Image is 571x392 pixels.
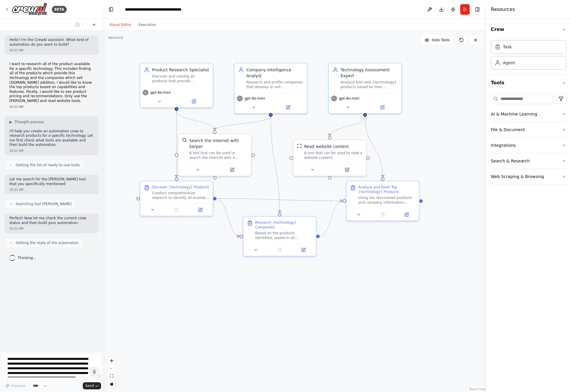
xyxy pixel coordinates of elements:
[491,153,566,169] button: Search & Research
[212,117,274,130] g: Edge from b9e2ce16-6e97-4b85-a1b2-e6e6e7609c2c to 410bd858-77a5-4827-816e-1e2ac1e2bb28
[268,117,283,213] g: Edge from b9e2ce16-6e97-4b85-a1b2-e6e6e7609c2c to 4a9517b4-dd1b-414b-bbc1-11b3df83a3c9
[491,169,566,184] button: Web Scraping & Browsing
[491,75,566,91] button: Tools
[152,74,209,83] div: Discover and catalog all products that provide {technology} capabilities, identifying key feature...
[491,106,566,122] button: AI & Machine Learning
[246,80,303,89] div: Research and profile companies that develop or sell {technology} products, including company size...
[174,111,179,177] g: Edge from 142087ba-8d21-4833-8dff-928ba3bd503f to dba6452a-61c2-44b6-855d-8d4c0477af8a
[189,138,247,149] div: Search the internet with Serper
[346,181,420,221] div: Analyze and Rank Top {technology} ProductsUsing the discovered products and company information, ...
[18,256,36,260] span: Thinking...
[320,198,343,239] g: Edge from 4a9517b4-dd1b-414b-bbc1-11b3df83a3c9 to fca450fa-26bc-4c4c-91f9-c04ef97eb264
[9,149,94,153] div: 10:21 AM
[293,139,367,176] div: ScrapeWebsiteToolRead website contentA tool that can be used to read a website content.
[106,21,135,28] button: Visual Editor
[108,372,115,380] button: fit view
[491,138,566,153] button: Integrations
[304,144,349,149] div: Read website content
[108,35,123,40] div: Version 1
[503,44,512,50] div: Task
[9,38,94,47] p: Hello! I'm the CrewAI assistant. What kind of automation do you want to build?
[108,380,115,388] button: toggle interactivity
[234,63,308,114] div: Company Intelligence AnalystResearch and profile companies that develop or sell {technology} prod...
[432,38,450,42] span: Hide Tools
[150,90,171,95] span: gpt-4o-mini
[107,5,115,14] button: Hide left sidebar
[9,120,12,124] span: ▶
[339,96,359,101] span: gpt-4o-mini
[140,63,213,108] div: Product Research SpecialistDiscover and catalog all products that provide {technology} capabiliti...
[152,67,209,73] div: Product Research Specialist
[304,151,362,160] div: A tool that can be used to read a website content.
[491,6,515,13] h4: Resources
[271,104,305,111] button: Open in side panel
[108,357,115,365] button: zoom in
[9,120,44,124] button: ▶Thought process
[9,48,94,52] div: 10:21 AM
[52,6,67,13] div: BETA
[245,96,265,101] span: gpt-4o-mini
[174,111,218,130] g: Edge from 142087ba-8d21-4833-8dff-928ba3bd503f to 410bd858-77a5-4827-816e-1e2ac1e2bb28
[341,80,398,89] div: Analyze and rank {technology} products based on their capabilities, features, performance metrics...
[85,383,94,388] span: Send
[16,202,72,206] span: Searching tool [PERSON_NAME]
[330,166,364,173] button: Open in side panel
[255,231,312,240] div: Based on the products identified, research all companies that develop, manufacture, or sell {tech...
[177,98,210,105] button: Open in side panel
[178,134,252,176] div: SerperDevToolSearch the internet with SerperA tool that can be used to search the internet with a...
[189,151,247,160] div: A tool that can be used to search the internet with a search_query. Supports different search typ...
[164,206,189,213] button: No output available
[217,196,343,204] g: Edge from dba6452a-61c2-44b6-855d-8d4c0477af8a to fca450fa-26bc-4c4c-91f9-c04ef97eb264
[255,220,312,230] div: Research {technology} Companies
[328,63,402,114] div: Technology Assessment ExpertAnalyze and rank {technology} products based on their capabilities, f...
[246,67,303,79] div: Company Intelligence Analyst
[89,21,99,28] button: Start a new chat
[370,211,395,218] button: No output available
[152,185,209,190] div: Discover {technology} Products
[108,357,115,388] div: React Flow controls
[73,21,87,28] button: Switch to previous chat
[267,246,292,253] button: No output available
[125,6,191,12] nav: breadcrumb
[16,163,80,167] span: Getting the list of ready-to-use tools
[491,21,566,38] button: Crew
[362,117,386,177] g: Edge from 31dcb6fa-b06f-4f20-84ea-881f6d80aa62 to fca450fa-26bc-4c4c-91f9-c04ef97eb264
[366,104,399,111] button: Open in side panel
[491,38,566,74] div: Crew
[297,144,302,148] img: ScrapeWebsiteTool
[140,181,213,216] div: Discover {technology} ProductsConduct comprehensive research to identify all available products t...
[491,122,566,137] button: File & Document
[9,62,94,103] p: I want to research all of the product available for a specific technology. This includes finding ...
[11,383,25,388] span: Improve
[396,211,417,218] button: Open in side panel
[215,166,249,173] button: Open in side panel
[9,129,94,147] p: I'll help you create an automation crew to research products for a specific technology. Let me fi...
[473,5,481,14] button: Hide right sidebar
[341,67,398,79] div: Technology Assessment Expert
[358,195,415,205] div: Using the discovered products and company information, conduct in-depth analysis to identify and ...
[327,117,368,136] g: Edge from 31dcb6fa-b06f-4f20-84ea-881f6d80aa62 to c50144e2-15ef-49db-8406-d3446d06379c
[9,216,94,225] p: Perfect! Now let me check the current crew status and then build your automation:
[469,388,485,391] a: React Flow attribution
[182,138,187,142] img: SerperDevTool
[14,120,44,124] span: Thought process
[243,216,316,256] div: Research {technology} CompaniesBased on the products identified, research all companies that deve...
[421,35,453,45] button: Hide Tools
[9,105,94,109] div: 10:21 AM
[152,191,209,200] div: Conduct comprehensive research to identify all available products that provide {technology} capab...
[12,3,47,16] img: Logo
[9,226,94,231] div: 10:21 AM
[358,185,415,194] div: Analyze and Rank Top {technology} Products
[9,177,94,186] p: Let me search for the [PERSON_NAME] tool that you specifically mentioned:
[9,187,94,192] div: 10:21 AM
[2,382,28,390] button: Improve
[135,21,159,28] button: Execution
[503,60,515,66] div: Agent
[16,241,79,245] span: Getting the state of the automation
[90,367,99,376] button: Click to speak your automation idea
[83,382,101,389] button: Send
[491,91,566,189] div: Tools
[293,246,313,253] button: Open in side panel
[190,206,210,213] button: Open in side panel
[108,365,115,372] button: zoom out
